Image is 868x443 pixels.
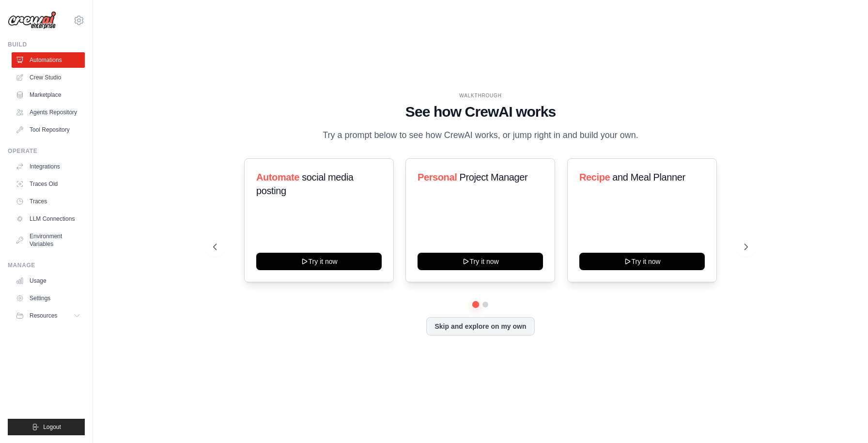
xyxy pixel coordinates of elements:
a: LLM Connections [12,211,85,227]
a: Marketplace [12,87,85,103]
a: Environment Variables [12,229,85,252]
a: Settings [12,290,85,306]
div: Manage [8,261,85,269]
button: Skip and explore on my own [426,317,534,336]
button: Try it now [256,253,382,270]
a: Traces [12,194,85,209]
img: Logo [8,11,56,30]
span: Personal [418,172,457,183]
button: Logout [8,419,85,435]
a: Automations [12,52,85,68]
span: Automate [256,172,299,183]
a: Agents Repository [12,105,85,120]
a: Traces Old [12,176,85,192]
button: Try it now [579,253,705,270]
p: Try a prompt below to see how CrewAI works, or jump right in and build your own. [318,128,643,142]
span: and Meal Planner [612,172,685,183]
div: Build [8,41,85,48]
a: Usage [12,273,85,289]
span: Project Manager [460,172,528,183]
button: Resources [12,308,85,323]
iframe: Chat Widget [820,397,868,443]
span: Recipe [579,172,610,183]
div: WALKTHROUGH [213,92,748,99]
a: Integrations [12,159,85,174]
span: social media posting [256,172,354,196]
span: Logout [43,423,61,431]
div: Operate [8,147,85,155]
a: Crew Studio [12,70,85,85]
span: Resources [30,312,57,320]
h1: See how CrewAI works [213,103,748,121]
a: Tool Repository [12,122,85,137]
button: Try it now [418,253,543,270]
